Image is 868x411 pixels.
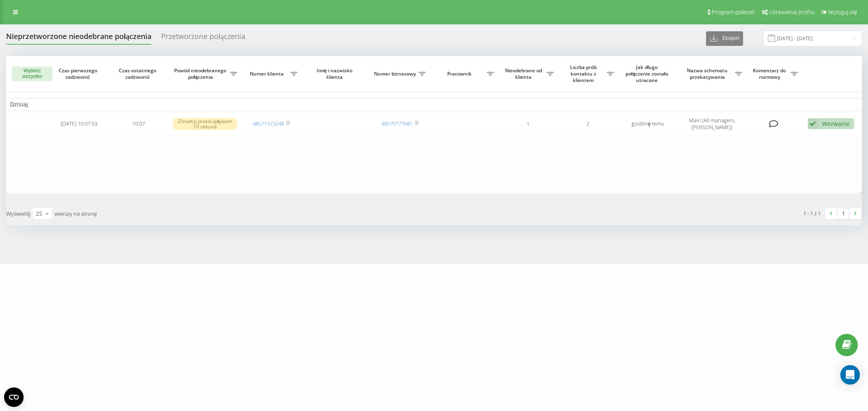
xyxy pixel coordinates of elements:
[712,9,755,15] span: Program poleceń
[750,67,791,80] span: Komentarz do rozmowy
[837,208,849,219] a: 1
[434,71,487,77] span: Pracownik
[55,210,97,217] span: wierszy na stronę
[6,98,862,110] td: Dzisiaj
[498,112,558,135] td: 1
[6,32,151,45] div: Nieprzetworzone nieodebrane połączenia
[116,67,162,80] span: Czas ostatniego zadzwonić
[4,387,24,407] button: Open CMP widget
[562,64,606,83] span: Liczba prób kontaktu z klientem
[769,9,815,15] span: Ustawienia profilu
[558,112,618,135] td: 2
[678,112,746,135] td: Main (All managers, [PERSON_NAME])
[308,67,363,80] span: Imię i nazwisko klienta
[173,118,237,130] div: Zresetuj przed upływem 10 sekund
[502,67,547,80] span: Nieodebrane od klienta
[173,67,230,80] span: Powód nieodebranego połączenia
[822,120,850,128] div: Wezwanie
[36,210,42,218] div: 25
[381,120,413,127] a: 48579777681
[803,209,821,217] div: 1 - 1 z 1
[12,67,52,81] button: Wybierz wszystko
[618,112,678,135] td: godzinę temu
[245,71,290,77] span: Numer klienta
[682,67,735,80] span: Nazwa schematu przekazywania
[6,210,30,217] span: Wyświetlij
[161,32,245,45] div: Przetworzone połączenia
[49,112,109,135] td: [DATE] 10:07:53
[840,365,860,385] div: Open Intercom Messenger
[374,71,418,77] span: Numer biznesowy
[109,112,168,135] td: 10:07
[828,9,857,15] span: Wyloguj się
[625,64,671,83] span: Jak długo połączenie zostało utracone
[253,120,284,127] a: 48571573248
[706,31,743,46] button: Eksport
[56,67,102,80] span: Czas pierwszego zadzwonić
